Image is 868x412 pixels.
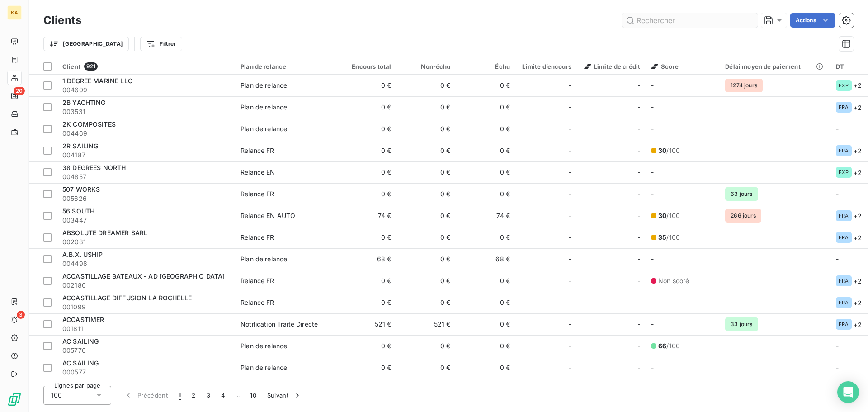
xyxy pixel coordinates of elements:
[62,281,230,290] span: 002180
[658,146,680,155] span: /100
[658,276,689,285] span: Non scoré
[854,211,862,221] span: + 2
[651,63,679,70] span: Score
[118,386,173,405] button: Précédent
[396,205,456,227] td: 0 €
[651,168,654,176] span: -
[62,120,116,128] span: 2K COMPOSITES
[337,161,396,183] td: 0 €
[396,161,456,183] td: 0 €
[456,183,515,205] td: 0 €
[854,146,862,156] span: + 2
[241,276,274,285] div: Relance FR
[725,63,825,70] div: Délai moyen de paiement
[396,227,456,248] td: 0 €
[62,324,230,333] span: 001811
[43,12,81,28] h3: Clients
[396,292,456,313] td: 0 €
[569,124,571,133] span: -
[262,386,307,405] button: Suivant
[201,386,216,405] button: 3
[836,255,839,263] span: -
[17,311,25,319] span: 3
[62,237,230,246] span: 002081
[241,81,287,90] div: Plan de relance
[637,363,640,372] span: -
[637,103,640,112] span: -
[396,270,456,292] td: 0 €
[839,235,849,240] span: FRA
[62,303,230,312] span: 001099
[839,278,849,284] span: FRA
[14,87,25,95] span: 20
[637,298,640,307] span: -
[569,320,571,329] span: -
[62,368,230,377] span: 000577
[854,233,862,242] span: + 2
[241,168,275,177] div: Relance EN
[651,320,654,328] span: -
[241,189,274,199] div: Relance FR
[622,13,758,28] input: Rechercher
[396,183,456,205] td: 0 €
[637,168,640,177] span: -
[637,341,640,350] span: -
[569,276,571,285] span: -
[337,118,396,140] td: 0 €
[396,96,456,118] td: 0 €
[337,270,396,292] td: 0 €
[456,205,515,227] td: 74 €
[462,63,510,70] div: Échu
[651,364,654,371] span: -
[337,227,396,248] td: 0 €
[839,148,849,153] span: FRA
[637,81,640,90] span: -
[337,75,396,96] td: 0 €
[337,357,396,379] td: 0 €
[62,337,99,345] span: AC SAILING
[62,359,99,367] span: AC SAILING
[241,320,318,329] div: Notification Traite Directe
[658,342,666,350] span: 66
[62,85,230,95] span: 004609
[637,146,640,155] span: -
[337,183,396,205] td: 0 €
[179,391,181,400] span: 1
[62,316,104,323] span: ACCASTIMER
[725,79,763,92] span: 1274 jours
[456,270,515,292] td: 0 €
[241,298,274,307] div: Relance FR
[839,300,849,305] span: FRA
[569,363,571,372] span: -
[569,189,571,199] span: -
[456,140,515,161] td: 0 €
[216,386,230,405] button: 4
[396,313,456,335] td: 521 €
[396,357,456,379] td: 0 €
[725,187,758,201] span: 63 jours
[651,255,654,263] span: -
[456,313,515,335] td: 0 €
[658,341,680,350] span: /100
[337,96,396,118] td: 0 €
[245,386,262,405] button: 10
[62,142,99,150] span: 2R SAILING
[637,211,640,220] span: -
[839,83,849,88] span: EXP
[854,81,862,90] span: + 2
[658,212,666,219] span: 30
[62,129,230,138] span: 004469
[62,346,230,355] span: 005776
[569,168,571,177] span: -
[854,103,862,112] span: + 2
[62,99,106,106] span: 2B YACHTING
[839,170,849,175] span: EXP
[837,381,859,403] div: Open Intercom Messenger
[584,63,640,70] span: Limite de crédit
[62,77,132,85] span: 1 DEGREE MARINE LLC
[62,272,225,280] span: ACCASTILLAGE BATEAUX - AD [GEOGRAPHIC_DATA]
[337,248,396,270] td: 68 €
[62,151,230,160] span: 004187
[725,317,758,331] span: 33 jours
[658,211,680,220] span: /100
